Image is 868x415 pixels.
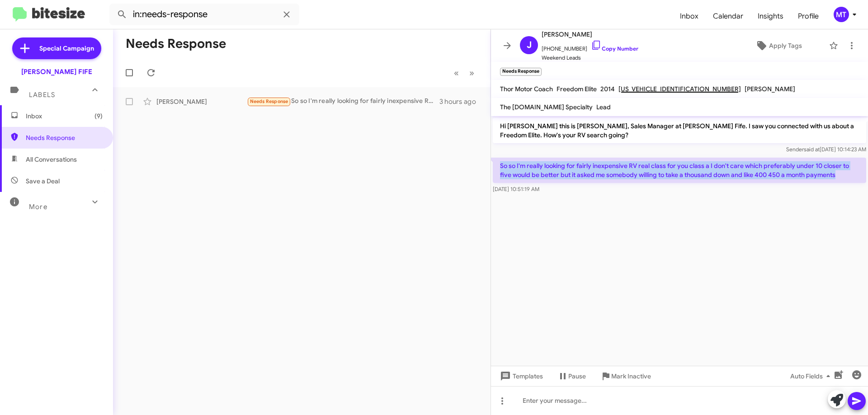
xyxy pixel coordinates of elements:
span: Freedom Elite [557,85,597,93]
span: [DATE] 10:51:19 AM [493,186,539,192]
div: [PERSON_NAME] FIFE [21,67,92,76]
p: So so I'm really looking for fairly inexpensive RV real class for you class a I don't care which ... [493,158,866,183]
button: Templates [491,368,550,384]
div: [PERSON_NAME] [156,97,247,106]
button: Next [464,64,480,82]
small: Needs Response [500,68,542,76]
span: Special Campaign [39,44,94,53]
span: [US_VEHICLE_IDENTIFICATION_NUMBER] [618,85,741,93]
span: All Conversations [26,155,77,164]
span: 2014 [600,85,615,93]
span: » [469,67,474,79]
span: Thor Motor Coach [500,85,553,93]
a: Inbox [673,3,706,29]
span: [PERSON_NAME] [542,29,638,40]
div: 3 hours ago [439,97,483,106]
button: MT [826,7,858,22]
button: Previous [448,64,464,82]
nav: Page navigation example [449,64,480,82]
h1: Needs Response [126,37,226,51]
p: Hi [PERSON_NAME] this is [PERSON_NAME], Sales Manager at [PERSON_NAME] Fife. I saw you connected ... [493,118,866,143]
a: Calendar [706,3,750,29]
button: Auto Fields [783,368,841,384]
a: Copy Number [591,45,638,52]
span: said at [804,146,820,153]
span: « [454,67,459,79]
button: Mark Inactive [593,368,658,384]
input: Search [109,4,299,25]
span: The [DOMAIN_NAME] Specialty [500,103,593,111]
button: Apply Tags [732,37,825,54]
span: Auto Fields [790,368,834,384]
span: (9) [94,112,103,121]
span: [PHONE_NUMBER] [542,40,638,53]
span: Sender [DATE] 10:14:23 AM [786,146,866,153]
span: Apply Tags [769,37,802,54]
span: Save a Deal [26,177,60,186]
span: Lead [596,103,611,111]
span: Weekend Leads [542,53,638,62]
button: Pause [550,368,593,384]
span: Mark Inactive [611,368,651,384]
span: Needs Response [250,98,288,104]
span: Needs Response [26,133,103,142]
span: Labels [29,91,55,99]
span: More [29,203,47,211]
span: Templates [498,368,543,384]
span: [PERSON_NAME] [745,85,795,93]
span: J [527,38,532,52]
a: Special Campaign [12,37,101,59]
div: MT [834,7,849,22]
div: So so I'm really looking for fairly inexpensive RV real class for you class a I don't care which ... [247,96,439,107]
span: Pause [568,368,586,384]
span: Inbox [26,112,103,121]
a: Insights [750,3,791,29]
a: Profile [791,3,826,29]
